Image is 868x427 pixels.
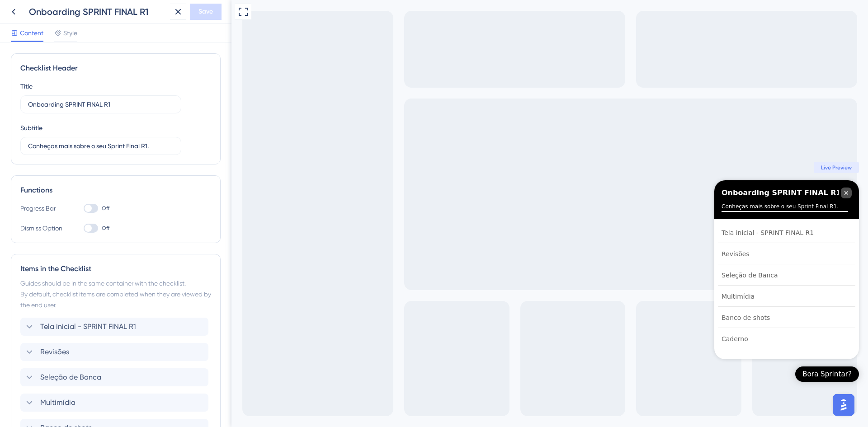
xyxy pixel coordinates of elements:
[490,291,523,302] div: Multimídia
[26,5,40,19] img: Profile image for UG
[43,296,50,303] button: Carregar anexo
[44,9,54,15] h1: UG
[33,71,174,99] div: Eu gostaria de entrar em contato com o Suporte.
[7,71,174,107] div: Yuri diz…
[40,372,101,383] span: Seleção de Banca
[14,152,141,170] div: O nosso tempo de resposta habitual 🕒
[490,249,518,259] div: Revisões
[142,4,159,21] button: Início
[490,202,607,211] div: Conheças mais sobre o seu Sprint Final R1.
[20,28,43,38] span: Content
[28,99,174,109] input: Header 1
[155,292,170,307] button: Enviar mensagem…
[490,188,610,198] div: Onboarding SPRINT FINAL R1
[483,219,627,356] div: Checklist items
[20,278,211,310] div: Guides should be in the same container with the checklist. By default, checklist items are comple...
[20,122,42,133] div: Subtitle
[40,397,75,408] span: Multimídia
[483,180,627,359] div: Checklist Container
[490,227,582,238] div: Tela inicial - SPRINT FINAL R1
[14,177,56,183] div: UG • Há 34min
[190,4,222,20] button: Save
[20,185,211,196] div: Functions
[102,225,109,232] span: Off
[8,277,173,292] textarea: Envie uma mensagem...
[28,296,36,303] button: Seletor de Gif
[609,188,620,198] div: Close Checklist
[20,263,211,274] div: Items in the Checklist
[590,164,620,171] span: Live Preview
[20,223,66,234] div: Dismiss Option
[159,4,175,20] div: Fechar
[14,130,138,146] b: [PERSON_NAME][EMAIL_ADDRESS][DOMAIN_NAME]
[28,141,174,151] input: Header 2
[40,347,69,357] span: Revisões
[29,5,166,18] div: Onboarding SPRINT FINAL R1
[14,296,21,303] button: Seletor de emoji
[63,28,77,38] span: Style
[830,391,857,418] iframe: UserGuiding AI Assistant Launcher
[571,370,620,379] div: Bora Sprintar?
[14,112,141,147] div: Receberá respostas aqui ou no seu e-mail: ✉️
[490,312,538,323] div: Banco de shots
[490,333,517,344] div: Caderno
[490,270,547,281] div: Seleção de Banca
[198,6,213,17] span: Save
[40,76,166,94] div: Eu gostaria de entrar em contato com o Suporte.
[102,205,109,212] span: Off
[22,161,78,169] b: Alguns minutos
[20,81,33,92] div: Title
[40,321,136,332] span: Tela inicial - SPRINT FINAL R1
[20,203,66,214] div: Progress Bar
[20,63,211,74] div: Checklist Header
[6,4,23,21] button: go back
[7,107,174,195] div: UG diz…
[490,355,510,366] div: Raio-x
[7,107,148,175] div: Receberá respostas aqui ou no seu e-mail:✉️[PERSON_NAME][EMAIL_ADDRESS][DOMAIN_NAME]O nosso tempo...
[564,366,627,382] div: Open Bora Sprintar? checklist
